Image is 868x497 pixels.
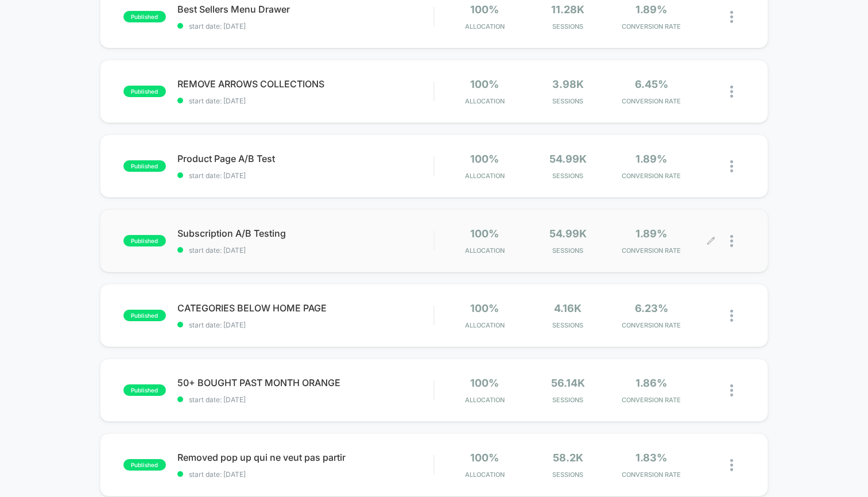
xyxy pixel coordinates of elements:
[123,384,166,396] span: published
[635,452,667,464] span: 1.83%
[123,310,166,321] span: published
[470,377,499,389] span: 100%
[549,153,587,165] span: 54.99k
[529,471,607,479] span: Sessions
[123,459,166,471] span: published
[177,470,433,479] span: start date: [DATE]
[635,78,668,90] span: 6.45%
[470,153,499,165] span: 100%
[470,78,499,90] span: 100%
[613,172,690,180] span: CONVERSION RATE
[635,3,667,16] span: 1.89%
[730,86,733,98] img: close
[529,396,607,404] span: Sessions
[177,3,433,15] span: Best Sellers Menu Drawer
[177,97,433,105] span: start date: [DATE]
[123,86,166,97] span: published
[635,153,667,165] span: 1.89%
[635,228,667,240] span: 1.89%
[529,172,607,180] span: Sessions
[730,384,733,396] img: close
[529,22,607,30] span: Sessions
[123,160,166,172] span: published
[730,310,733,322] img: close
[549,228,587,240] span: 54.99k
[529,321,607,329] span: Sessions
[470,302,499,314] span: 100%
[635,302,668,314] span: 6.23%
[613,321,690,329] span: CONVERSION RATE
[465,321,505,329] span: Allocation
[177,171,433,180] span: start date: [DATE]
[551,3,584,16] span: 11.28k
[177,452,433,463] span: Removed pop up qui ne veut pas partir
[177,321,433,329] span: start date: [DATE]
[465,246,505,255] span: Allocation
[465,396,505,404] span: Allocation
[177,228,433,239] span: Subscription A/B Testing
[465,172,505,180] span: Allocation
[730,11,733,23] img: close
[529,97,607,105] span: Sessions
[552,78,584,90] span: 3.98k
[177,153,433,164] span: Product Page A/B Test
[177,395,433,404] span: start date: [DATE]
[613,396,690,404] span: CONVERSION RATE
[177,246,433,255] span: start date: [DATE]
[465,97,505,105] span: Allocation
[470,452,499,464] span: 100%
[613,97,690,105] span: CONVERSION RATE
[177,302,433,314] span: CATEGORIES BELOW HOME PAGE
[613,22,690,30] span: CONVERSION RATE
[123,11,166,22] span: published
[177,22,433,30] span: start date: [DATE]
[730,235,733,247] img: close
[465,471,505,479] span: Allocation
[177,78,433,90] span: REMOVE ARROWS COLLECTIONS
[635,377,667,389] span: 1.86%
[470,3,499,16] span: 100%
[465,22,505,30] span: Allocation
[123,235,166,246] span: published
[470,228,499,240] span: 100%
[554,302,582,314] span: 4.16k
[551,377,585,389] span: 56.14k
[613,471,690,479] span: CONVERSION RATE
[730,160,733,172] img: close
[177,377,433,388] span: 50+ BOUGHT PAST MONTH ORANGE
[613,246,690,255] span: CONVERSION RATE
[730,459,733,471] img: close
[529,246,607,255] span: Sessions
[553,452,583,464] span: 58.2k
